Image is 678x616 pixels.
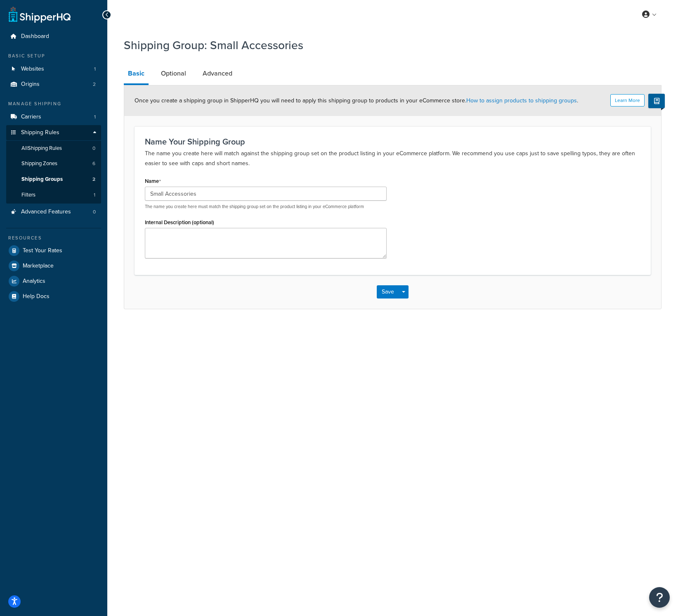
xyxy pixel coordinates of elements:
a: Dashboard [6,29,101,44]
a: Help Docs [6,289,101,304]
span: Test Your Rates [23,247,62,254]
button: Learn More [610,94,645,107]
span: Shipping Zones [21,160,57,167]
span: Websites [21,66,44,73]
span: 1 [94,114,96,121]
a: Origins2 [6,77,101,92]
a: Test Your Rates [6,243,101,258]
span: Shipping Rules [21,129,59,136]
a: Optional [157,64,190,83]
a: Marketplace [6,258,101,273]
h1: Shipping Group: Small Accessories [124,37,651,53]
span: Shipping Groups [21,176,63,183]
li: Websites [6,62,101,77]
span: Marketplace [23,263,54,270]
span: Carriers [21,114,41,121]
li: Shipping Rules [6,125,101,204]
span: 6 [92,160,95,167]
span: 2 [93,81,96,88]
span: All Shipping Rules [21,145,62,152]
label: Name [145,178,161,185]
span: 2 [92,176,95,183]
button: Save [377,285,399,299]
a: Advanced Features0 [6,204,101,220]
a: Websites1 [6,62,101,77]
button: Open Resource Center [649,587,670,608]
span: 1 [94,192,95,199]
p: The name you create here must match the shipping group set on the product listing in your eCommer... [145,204,387,210]
a: Advanced [198,64,236,83]
h3: Name Your Shipping Group [145,137,640,146]
li: Advanced Features [6,204,101,220]
span: Advanced Features [21,208,71,216]
span: 0 [93,208,96,216]
div: Resources [6,235,101,242]
div: Manage Shipping [6,100,101,107]
span: Dashboard [21,33,49,40]
label: Internal Description (optional) [145,219,214,225]
span: 1 [94,66,96,73]
a: Shipping Groups2 [6,172,101,187]
span: 0 [92,145,95,152]
li: Origins [6,77,101,92]
a: Shipping Zones6 [6,156,101,171]
a: Filters1 [6,187,101,203]
button: Show Help Docs [648,94,665,108]
span: Origins [21,81,40,88]
span: Once you create a shipping group in ShipperHQ you will need to apply this shipping group to produ... [135,96,578,105]
a: AllShipping Rules0 [6,141,101,156]
span: Analytics [23,278,45,285]
span: Help Docs [23,293,50,300]
a: Shipping Rules [6,125,101,140]
p: The name you create here will match against the shipping group set on the product listing in your... [145,149,640,168]
li: Filters [6,187,101,203]
a: How to assign products to shipping groups [466,96,577,105]
a: Carriers1 [6,109,101,125]
div: Basic Setup [6,52,101,59]
li: Shipping Groups [6,172,101,187]
a: Analytics [6,274,101,289]
li: Shipping Zones [6,156,101,171]
li: Carriers [6,109,101,125]
a: Basic [124,64,149,85]
span: Filters [21,192,35,199]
